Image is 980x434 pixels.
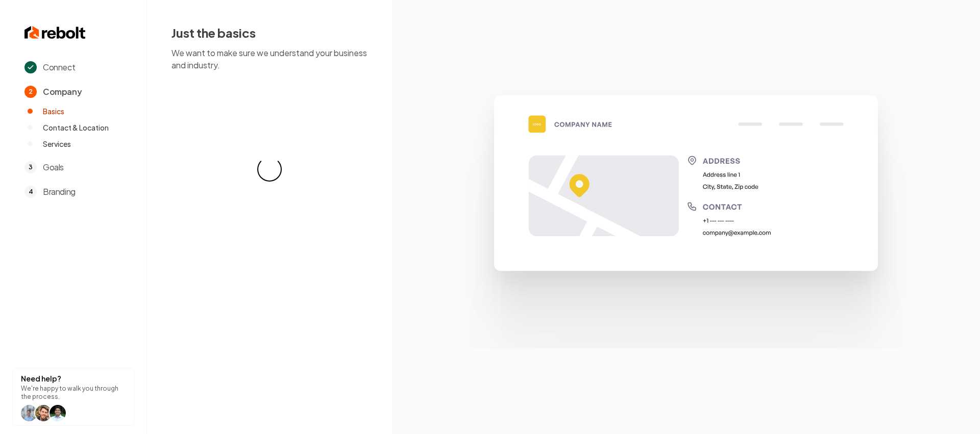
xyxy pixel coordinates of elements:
[43,86,82,98] span: Company
[43,122,109,133] span: Contact & Location
[43,139,71,149] span: Services
[253,152,286,186] div: Loading
[43,161,64,173] span: Goals
[21,374,61,383] strong: Need help?
[24,86,37,98] span: 2
[43,186,76,198] span: Branding
[171,24,367,41] h2: Just the basics
[35,405,52,421] img: help icon Will
[12,368,134,426] button: Need help?We're happy to walk you through the process.help icon Willhelp icon Willhelp icon arwin
[50,405,66,421] img: help icon arwin
[24,186,37,198] span: 4
[21,385,126,401] p: We're happy to walk you through the process.
[441,86,931,348] img: Google Business Profile
[43,106,64,116] span: Basics
[21,405,37,421] img: help icon Will
[24,161,37,173] span: 3
[43,61,75,73] span: Connect
[171,47,367,71] p: We want to make sure we understand your business and industry.
[24,24,86,41] img: Rebolt Logo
